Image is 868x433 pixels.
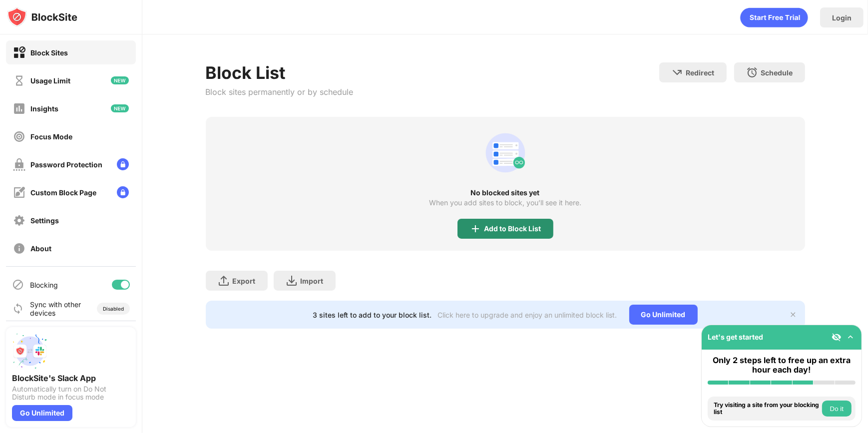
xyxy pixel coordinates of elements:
[30,48,68,57] div: Block Sites
[117,186,129,198] img: lock-menu.svg
[789,311,797,319] img: x-button.svg
[206,87,354,97] div: Block sites permanently or by schedule
[13,46,25,59] img: block-on.svg
[111,104,129,112] img: new-icon.svg
[111,76,129,84] img: new-icon.svg
[846,332,856,342] img: omni-setup-toggle.svg
[206,189,805,197] div: No blocked sites yet
[629,305,698,325] div: Go Unlimited
[708,356,856,375] div: Only 2 steps left to free up an extra hour each day!
[30,281,58,289] div: Blocking
[714,402,820,416] div: Try visiting a site from your blocking list
[30,132,72,141] div: Focus Mode
[30,188,96,197] div: Custom Block Page
[30,216,59,225] div: Settings
[822,401,852,417] button: Do it
[30,160,102,169] div: Password Protection
[13,186,25,199] img: customize-block-page-off.svg
[438,311,617,319] div: Click here to upgrade and enjoy an unlimited block list.
[206,62,354,83] div: Block List
[12,385,130,401] div: Automatically turn on Do Not Disturb mode in focus mode
[12,405,72,421] div: Go Unlimited
[301,277,324,285] div: Import
[832,13,852,22] div: Login
[30,300,81,317] div: Sync with other devices
[13,102,25,115] img: insights-off.svg
[30,76,70,85] div: Usage Limit
[7,7,77,27] img: logo-blocksite.svg
[429,199,581,207] div: When you add sites to block, you’ll see it here.
[103,306,124,312] div: Disabled
[30,104,58,113] div: Insights
[686,68,715,77] div: Redirect
[13,158,25,171] img: password-protection-off.svg
[313,311,432,319] div: 3 sites left to add to your block list.
[740,7,808,27] div: animation
[481,129,529,177] div: animation
[13,242,25,255] img: about-off.svg
[12,279,24,291] img: blocking-icon.svg
[761,68,793,77] div: Schedule
[117,158,129,170] img: lock-menu.svg
[708,333,763,341] div: Let's get started
[832,332,842,342] img: eye-not-visible.svg
[13,74,25,87] img: time-usage-off.svg
[484,225,541,233] div: Add to Block List
[12,303,24,315] img: sync-icon.svg
[12,333,48,369] img: push-slack.svg
[13,214,25,227] img: settings-off.svg
[13,130,25,143] img: focus-off.svg
[12,373,130,383] div: BlockSite's Slack App
[30,244,51,253] div: About
[233,277,256,285] div: Export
